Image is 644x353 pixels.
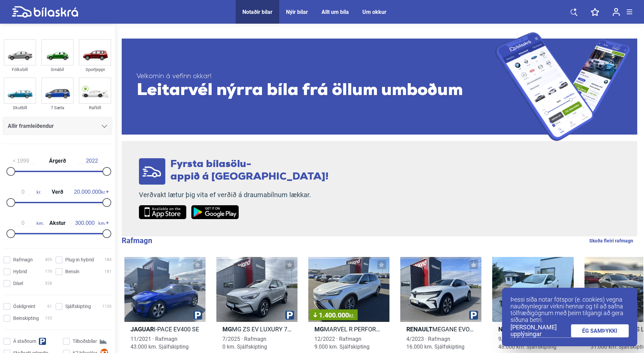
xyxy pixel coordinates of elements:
[122,32,637,141] a: Velkomin á vefinn okkar!Leitarvél nýrra bíla frá öllum umboðum
[45,280,52,287] span: 328
[13,303,35,310] span: Óskilgreint
[102,303,112,310] span: 1126
[321,9,349,15] a: Allt um bíla
[222,326,232,333] b: Mg
[498,336,556,350] span: 9/2021 · Rafmagn 48.000 km. Sjálfskipting
[45,315,52,322] span: 153
[313,312,354,319] span: 1.400.000
[130,336,189,350] span: 11/2021 · Rafmagn 43.000 km. Sjálfskipting
[124,325,206,333] h2: I-PACE EV400 SE
[13,315,39,322] span: Beinskipting
[130,326,154,333] b: Jaguar
[79,66,111,73] div: Sportjeppi
[139,191,329,199] p: Verðvakt lætur þig vita ef verðið á draumabílnum lækkar.
[400,325,481,333] h2: MEGANE EVOLUTION ER 60KWH
[65,303,91,310] span: Sjálfskipting
[13,256,33,263] span: Rafmagn
[349,312,354,319] span: kr.
[104,268,112,275] span: 181
[65,256,94,263] span: Plug-in hybrid
[613,8,620,16] img: user-login.svg
[73,338,97,345] span: Tilboðsbílar
[47,158,68,164] span: Árgerð
[71,220,105,226] span: km.
[13,280,23,287] span: Dísel
[314,336,369,350] span: 12/2022 · Rafmagn 9.000 km. Sjálfskipting
[41,104,74,112] div: 7 Sæta
[314,326,324,333] b: Mg
[222,336,267,350] span: 7/2025 · Rafmagn 0 km. Sjálfskipting
[8,121,54,131] span: Allir framleiðendur
[79,104,111,112] div: Rafbíll
[9,220,44,226] span: km.
[13,338,36,345] span: Á staðnum
[45,256,52,263] span: 405
[308,325,389,333] h2: MARVEL R PERFORMANCE 70KWH
[406,336,464,350] span: 4/2023 · Rafmagn 16.000 km. Sjálfskipting
[242,9,272,15] a: Notaðir bílar
[104,256,112,263] span: 184
[41,66,74,73] div: Smábíl
[65,268,79,275] span: Bensín
[122,236,152,245] b: Rafmagn
[74,189,105,195] span: kr.
[571,324,629,337] a: ÉG SAMÞYKKI
[45,268,52,275] span: 179
[170,159,329,182] span: Fyrsta bílasölu- appið á [GEOGRAPHIC_DATA]!
[137,81,495,101] span: Leitarvél nýrra bíla frá öllum umboðum
[47,303,52,310] span: 61
[50,189,65,195] span: Verð
[362,9,386,15] a: Um okkur
[216,325,297,333] h2: MG ZS EV LUXURY 72KWH
[286,9,308,15] a: Nýir bílar
[9,189,41,195] span: kr.
[13,268,27,275] span: Hybrid
[4,104,36,112] div: Skutbíll
[589,236,633,245] a: Skoða fleiri rafmagn
[137,72,495,81] span: Velkomin á vefinn okkar!
[48,220,67,226] span: Akstur
[510,324,571,338] a: [PERSON_NAME] upplýsingar
[4,66,36,73] div: Fólksbíll
[406,326,432,333] b: Renault
[510,296,629,323] p: Þessi síða notar fótspor (e. cookies) vegna nauðsynlegrar virkni hennar og til að safna tölfræðig...
[492,325,573,333] h2: LEAF 40KWH TEKNA
[498,326,520,333] b: Nissan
